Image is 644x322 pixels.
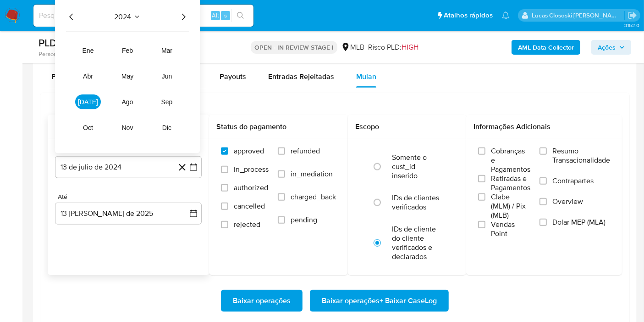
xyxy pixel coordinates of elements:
span: Atalhos rápidos [444,11,493,20]
button: search-icon [231,9,250,22]
button: Ações [591,40,631,55]
span: 3.152.0 [624,22,639,29]
span: Alt [212,11,219,20]
span: Risco PLD: [368,42,418,52]
button: AML Data Collector [512,40,580,55]
b: AML Data Collector [518,40,574,55]
span: Ações [598,40,616,55]
p: lucas.clososki@mercadolivre.com [532,11,625,20]
input: Pesquise usuários ou casos... [33,10,253,22]
a: Notificações [502,11,510,19]
span: HIGH [402,42,418,52]
div: MLB [341,42,364,52]
span: s [224,11,227,20]
a: Sair [627,11,637,20]
b: PLD [39,35,57,50]
b: Person ID [39,50,64,58]
p: OPEN - IN REVIEW STAGE I [251,41,337,54]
